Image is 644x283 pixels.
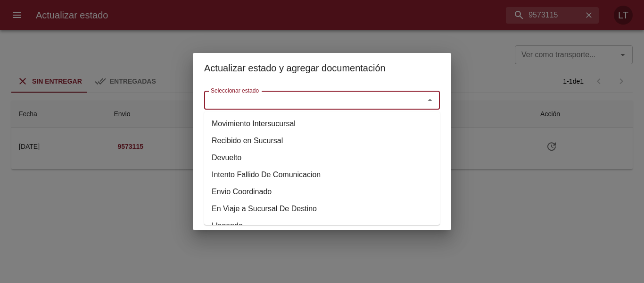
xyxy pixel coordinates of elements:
li: Envio Coordinado [204,183,440,200]
li: Llegando [204,217,440,234]
li: Movimiento Intersucursal [204,115,440,132]
li: En Viaje a Sucursal De Destino [204,200,440,217]
li: Intento Fallido De Comunicacion [204,166,440,183]
button: Close [423,94,437,107]
li: Devuelto [204,149,440,166]
h2: Actualizar estado y agregar documentación [204,60,440,76]
li: Recibido en Sucursal [204,132,440,149]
